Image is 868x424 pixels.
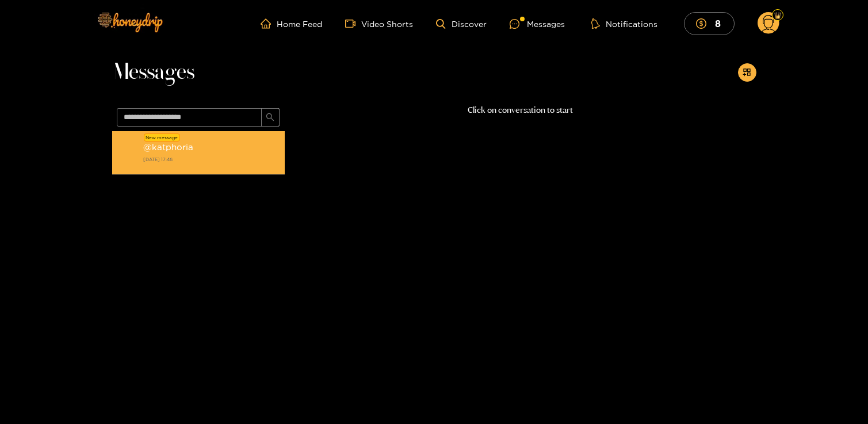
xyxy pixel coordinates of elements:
span: video-camera [345,18,361,29]
button: search [261,108,280,127]
strong: @ katphoria [143,142,193,152]
div: New message [144,133,180,142]
span: appstore-add [743,68,751,78]
img: conversation [118,143,139,163]
span: home [261,18,277,29]
div: Messages [510,17,565,30]
a: Home Feed [261,18,322,29]
mark: 8 [713,17,722,29]
button: 8 [684,12,735,35]
strong: [DATE] 17:46 [143,154,279,165]
img: Fan Level [774,12,781,19]
a: Video Shorts [345,18,413,29]
span: search [266,113,274,123]
button: Notifications [588,18,661,29]
a: Discover [436,19,486,29]
p: Click on conversation to start [285,104,756,117]
button: appstore-add [738,63,756,82]
span: dollar [696,18,712,29]
span: Messages [112,59,194,86]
